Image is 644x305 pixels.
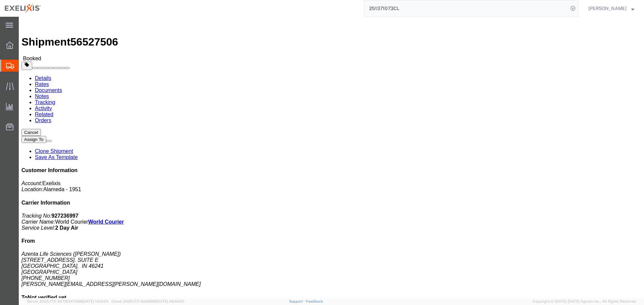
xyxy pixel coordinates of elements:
span: Copyright © [DATE]-[DATE] Agistix Inc., All Rights Reserved [533,299,636,304]
span: Client: 2025.17.0-5dd568f [111,299,184,303]
span: Server: 2025.17.0-327f6347098 [27,299,108,303]
a: Support [289,299,306,303]
input: Search for shipment number, reference number [364,0,568,16]
a: Feedback [306,299,323,303]
span: [DATE] 11:04:24 [82,299,108,303]
span: Fred Eisenman [588,5,627,12]
button: [PERSON_NAME] [588,4,635,12]
img: logo [5,3,41,13]
span: [DATE] 08:44:20 [156,299,184,303]
iframe: FS Legacy Container [19,17,644,298]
